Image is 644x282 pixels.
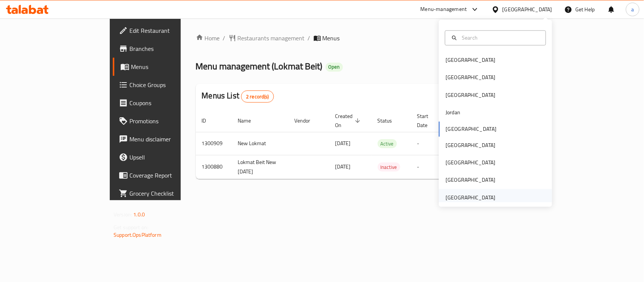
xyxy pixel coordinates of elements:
[113,76,217,94] a: Choice Groups
[446,159,495,167] div: [GEOGRAPHIC_DATA]
[196,109,571,179] table: enhanced table
[129,44,211,53] span: Branches
[459,34,541,42] input: Search
[129,135,211,144] span: Menu disclaimer
[129,80,211,89] span: Choice Groups
[378,163,400,172] span: Inactive
[113,148,217,166] a: Upsell
[113,58,217,76] a: Menus
[113,166,217,184] a: Coverage Report
[335,112,363,130] span: Created On
[131,62,211,71] span: Menus
[378,139,397,148] span: Active
[446,91,495,99] div: [GEOGRAPHIC_DATA]
[223,34,226,43] li: /
[129,171,211,180] span: Coverage Report
[114,222,148,232] span: Get support on:
[308,34,310,43] li: /
[229,34,305,43] a: Restaurants management
[196,34,519,43] nav: breadcrumb
[113,40,217,58] a: Branches
[417,112,438,130] span: Start Date
[113,184,217,202] a: Grocery Checklist
[129,153,211,162] span: Upsell
[446,176,495,184] div: [GEOGRAPHIC_DATA]
[446,109,460,117] div: Jordan
[446,141,495,149] div: [GEOGRAPHIC_DATA]
[232,155,289,179] td: Lokmat Beit New [DATE]
[326,64,343,70] span: Open
[446,74,495,82] div: [GEOGRAPHIC_DATA]
[503,5,552,14] div: [GEOGRAPHIC_DATA]
[335,138,351,148] span: [DATE]
[323,34,340,43] span: Menus
[113,112,217,130] a: Promotions
[446,193,495,202] div: [GEOGRAPHIC_DATA]
[446,56,495,64] div: [GEOGRAPHIC_DATA]
[202,116,216,125] span: ID
[196,58,323,75] span: Menu management ( Lokmat Beit )
[411,132,447,155] td: -
[202,90,274,103] h2: Menus List
[411,155,447,179] td: -
[421,5,467,14] div: Menu-management
[114,210,132,219] span: Version:
[129,26,211,35] span: Edit Restaurant
[129,98,211,107] span: Coupons
[241,90,274,103] div: Total records count
[238,34,305,43] span: Restaurants management
[113,130,217,148] a: Menu disclaimer
[114,230,161,240] a: Support.OpsPlatform
[378,116,402,125] span: Status
[335,162,351,172] span: [DATE]
[631,5,634,14] span: a
[326,63,343,72] div: Open
[113,21,217,40] a: Edit Restaurant
[129,116,211,126] span: Promotions
[232,132,289,155] td: New Lokmat
[241,93,274,100] span: 2 record(s)
[129,189,211,198] span: Grocery Checklist
[113,94,217,112] a: Coupons
[295,116,320,125] span: Vendor
[133,210,145,219] span: 1.0.0
[238,116,261,125] span: Name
